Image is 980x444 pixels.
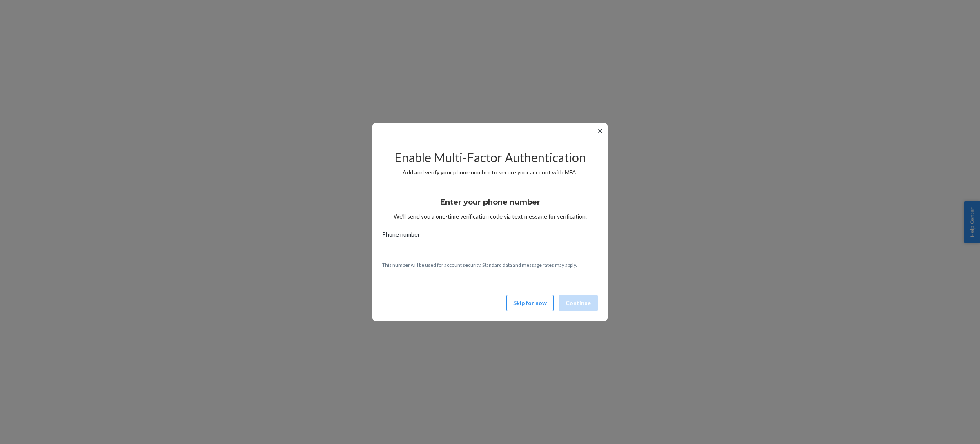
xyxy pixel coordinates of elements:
[382,230,420,242] span: Phone number
[440,197,540,207] h3: Enter your phone number
[382,190,598,221] div: We’ll send you a one-time verification code via text message for verification.
[382,261,598,268] p: This number will be used for account security. Standard data and message rates may apply.
[596,126,604,136] button: ✕
[382,168,598,176] p: Add and verify your phone number to secure your account with MFA.
[506,295,554,311] button: Skip for now
[559,295,598,311] button: Continue
[382,151,598,164] h2: Enable Multi-Factor Authentication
